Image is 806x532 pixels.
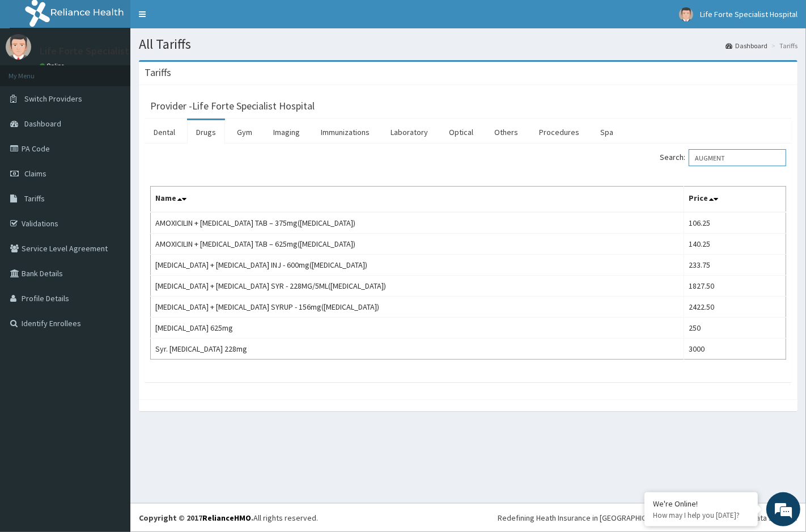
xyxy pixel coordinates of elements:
div: Redefining Heath Insurance in [GEOGRAPHIC_DATA] using Telemedicine and Data Science! [498,512,797,523]
td: [MEDICAL_DATA] 625mg [151,318,684,339]
textarea: Type your message and hit 'Enter' [6,310,216,349]
a: Spa [591,120,622,144]
a: Online [40,62,67,70]
label: Search: [660,149,786,166]
td: AMOXICILIN + [MEDICAL_DATA] TAB – 625mg([MEDICAL_DATA]) [151,234,684,255]
td: [MEDICAL_DATA] + [MEDICAL_DATA] SYR - 228MG/5ML([MEDICAL_DATA]) [151,276,684,297]
a: Drugs [187,120,225,144]
input: Search: [689,149,786,166]
td: 106.25 [684,212,786,234]
h1: All Tariffs [139,37,797,52]
td: 140.25 [684,234,786,255]
td: 1827.50 [684,276,786,297]
span: Switch Providers [24,94,82,104]
td: 3000 [684,339,786,360]
span: We're online! [66,143,156,257]
td: 250 [684,318,786,339]
a: Imaging [264,120,309,144]
td: 2422.50 [684,297,786,318]
td: AMOXICILIN + [MEDICAL_DATA] TAB – 375mg([MEDICAL_DATA]) [151,212,684,234]
li: Tariffs [769,41,797,50]
img: User Image [679,7,693,22]
a: Gym [228,120,261,144]
footer: All rights reserved. [130,503,806,532]
strong: Copyright © 2017 . [139,513,253,523]
td: 233.75 [684,255,786,276]
h3: Tariffs [145,67,171,78]
a: Laboratory [381,120,437,144]
p: Life Forte Specialist Hospital [40,46,169,56]
a: RelianceHMO [202,513,251,523]
a: Optical [440,120,482,144]
a: Others [485,120,527,144]
a: Immunizations [312,120,379,144]
td: Syr. [MEDICAL_DATA] 228mg [151,339,684,360]
span: Life Forte Specialist Hospital [700,9,797,19]
span: Dashboard [24,119,61,129]
td: [MEDICAL_DATA] + [MEDICAL_DATA] INJ - 600mg([MEDICAL_DATA]) [151,255,684,276]
div: Minimize live chat window [186,6,213,33]
a: Dental [145,120,184,144]
div: We're Online! [653,499,749,509]
a: Procedures [530,120,588,144]
span: Claims [24,168,46,179]
th: Price [684,187,786,213]
img: User Image [6,34,31,60]
a: Dashboard [726,41,767,50]
th: Name [151,187,684,213]
p: How may I help you today? [653,510,749,520]
h3: Provider - Life Forte Specialist Hospital [150,101,315,111]
td: [MEDICAL_DATA] + [MEDICAL_DATA] SYRUP - 156mg([MEDICAL_DATA]) [151,297,684,318]
span: Tariffs [24,193,45,204]
img: d_794563401_company_1708531726252_794563401 [21,57,46,85]
div: Chat with us now [59,64,190,78]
